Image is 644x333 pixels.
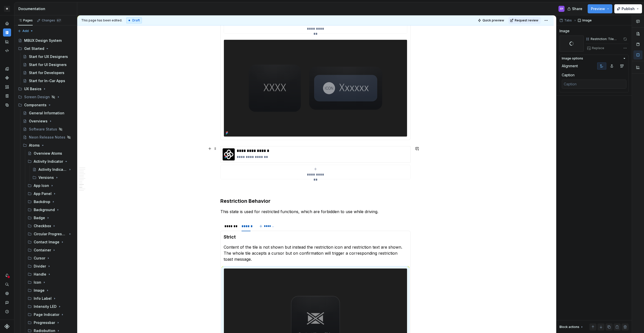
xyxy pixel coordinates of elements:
[591,37,621,41] div: Restriction: Tile Strict
[29,119,48,124] div: Overviews
[29,54,68,59] div: Start for UX Designers
[26,149,75,157] a: Overview Atoms
[562,63,578,69] div: Alignment
[34,248,51,253] div: Container
[16,37,75,45] a: MBUX Design System
[220,209,411,215] p: This state is used for restricted functions, which are forbidden to use while driving.
[3,38,11,46] div: Analytics
[30,174,75,182] div: Versions
[34,240,59,245] div: Contact Image
[26,206,75,214] div: Background
[3,65,11,73] a: Design tokens
[26,311,75,319] div: Page Indicator
[29,143,40,148] div: Atoms
[29,62,67,67] div: Start for UI Designers
[515,18,538,22] span: Request review
[26,270,75,278] div: Handle
[26,246,75,254] div: Container
[29,111,64,116] div: General Information
[34,159,63,164] div: Activity Indicator
[591,6,605,11] span: Preview
[34,320,55,325] div: Progressbar
[26,278,75,286] div: Icon
[16,101,75,109] div: Components
[24,38,62,43] div: MBUX Design System
[564,18,572,22] span: Tabs
[26,319,75,327] div: Progressbar
[34,207,55,212] div: Background
[562,73,575,78] div: Caption
[24,94,50,99] div: Screen Design
[29,78,65,83] div: Start for In-Car Apps
[26,230,75,238] div: Circular Progressbar
[572,6,582,11] span: Share
[1,3,13,14] button: M
[3,28,11,37] a: Documentation
[3,74,11,82] a: Components
[3,271,11,279] button: Notifications
[3,298,11,307] div: Contact support
[24,103,47,108] div: Components
[24,86,42,91] div: UX Basics
[614,4,642,13] button: Publish
[16,85,75,93] div: UX Basics
[224,234,407,240] h4: Strict
[3,280,11,288] button: Search ⌘K
[34,312,59,317] div: Page Indicator
[34,288,45,293] div: Image
[562,56,583,60] div: Image options
[34,151,62,156] div: Overview Atoms
[26,190,75,198] div: App Panel
[34,280,41,285] div: Icon
[26,303,75,311] div: Intensity LED
[21,69,75,77] a: Start for Developers
[5,324,10,329] svg: Supernova Logo
[21,109,75,117] a: General Information
[26,182,75,190] div: App Icon
[565,4,586,13] button: Share
[21,53,75,61] a: Start for UX Designers
[26,157,75,165] div: Activity Indicator
[26,214,75,222] div: Badge
[562,56,626,60] button: Image options
[26,262,75,270] div: Divider
[34,296,52,301] div: Info Label
[21,141,75,149] div: Atoms
[34,231,67,237] div: Circular Progressbar
[29,135,65,140] div: Neon Release Notes
[16,93,75,101] div: Screen Design
[26,286,75,294] div: Image
[34,304,57,309] div: Intensity LED
[38,175,54,180] div: Versions
[29,70,64,75] div: Start for Developers
[34,223,51,228] div: Checkbox
[3,83,11,91] a: Assets
[3,92,11,100] a: Storybook stories
[34,256,45,261] div: Cursor
[559,28,570,34] div: Image
[34,191,52,196] div: App Panel
[224,40,407,137] img: 08109eb8-c78a-40d2-b487-278e9c7bd44a.png
[21,77,75,85] a: Start for In-Car Apps
[26,222,75,230] div: Checkbox
[3,47,11,55] a: Code automation
[18,18,33,22] div: Pages
[42,18,62,22] div: Changes
[588,4,612,13] button: Preview
[18,6,75,11] div: Documentation
[38,167,67,172] div: Activity Indicator
[24,46,44,51] div: Get Started
[223,148,235,160] img: 3ce52c0a-aa4e-429c-a9b1-b5a9eb3196a6.png
[476,17,506,24] button: Quick preview
[21,133,75,141] a: Neon Release Notes
[29,127,57,132] div: Software Status
[559,323,584,330] div: Block actions
[21,61,75,69] a: Start for UI Designers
